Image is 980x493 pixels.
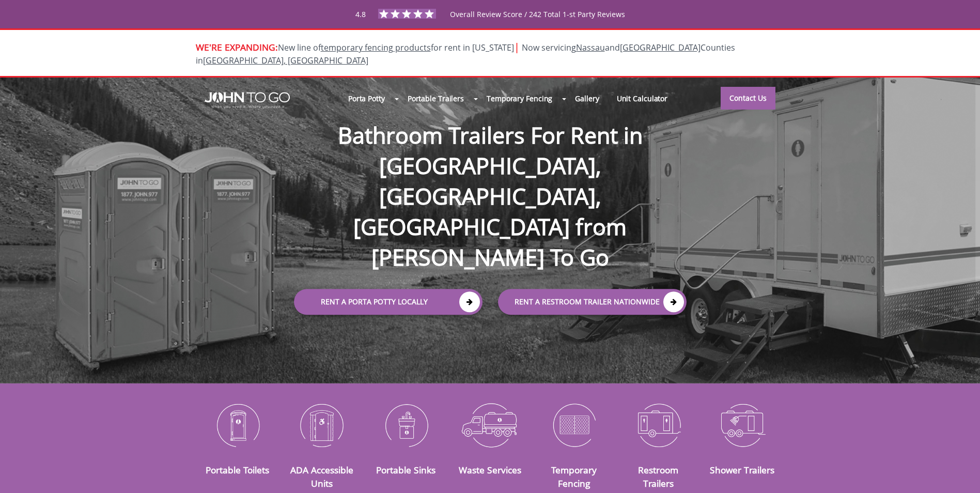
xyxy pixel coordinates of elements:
[514,40,520,54] span: |
[721,87,775,110] a: Contact Us
[576,42,605,53] a: Nassau
[205,92,290,109] img: JOHN to go
[710,464,774,476] a: Shower Trailers
[708,398,777,452] img: Shower-Trailers-icon_N.png
[456,398,524,452] img: Waste-Services-icon_N.png
[204,398,272,452] img: Portable-Toilets-icon_N.png
[321,42,431,53] a: temporary fencing products
[620,42,701,53] a: [GEOGRAPHIC_DATA]
[608,87,677,110] a: Unit Calculator
[376,464,435,476] a: Portable Sinks
[551,464,597,489] a: Temporary Fencing
[196,42,735,66] span: Now servicing and Counties in
[498,289,687,315] a: rent a RESTROOM TRAILER Nationwide
[287,398,356,452] img: ADA-Accessible-Units-icon_N.png
[459,464,521,476] a: Waste Services
[284,87,697,273] h1: Bathroom Trailers For Rent in [GEOGRAPHIC_DATA], [GEOGRAPHIC_DATA], [GEOGRAPHIC_DATA] from [PERSO...
[206,464,269,476] a: Portable Toilets
[339,87,394,110] a: Porta Potty
[450,9,625,40] span: Overall Review Score / 242 Total 1-st Party Reviews
[294,289,483,315] a: Rent a Porta Potty Locally
[399,87,473,110] a: Portable Trailers
[355,9,366,19] span: 4.8
[196,42,735,66] span: New line of for rent in [US_STATE]
[638,464,678,489] a: Restroom Trailers
[196,41,278,53] span: WE'RE EXPANDING:
[624,398,693,452] img: Restroom-Trailers-icon_N.png
[371,398,440,452] img: Portable-Sinks-icon_N.png
[290,464,353,489] a: ADA Accessible Units
[566,87,608,110] a: Gallery
[939,452,980,493] button: Live Chat
[540,398,609,452] img: Temporary-Fencing-cion_N.png
[478,87,561,110] a: Temporary Fencing
[203,55,368,66] a: [GEOGRAPHIC_DATA], [GEOGRAPHIC_DATA]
